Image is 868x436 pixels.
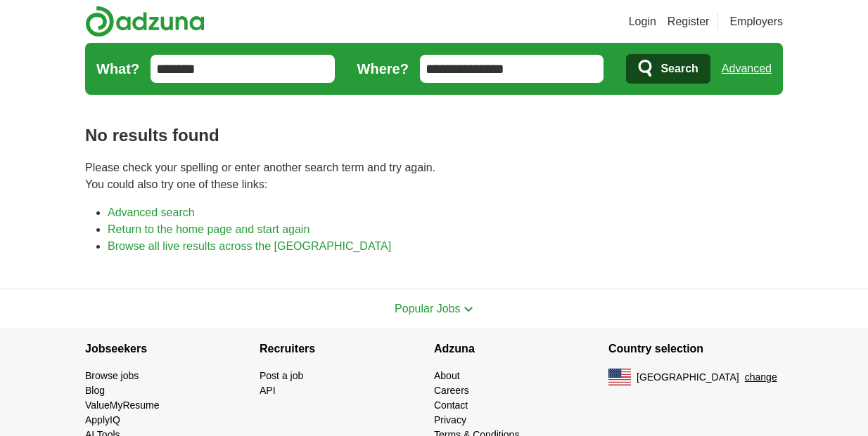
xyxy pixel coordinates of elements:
a: ValueMyResume [85,399,160,411]
img: toggle icon [464,306,473,312]
a: Register [668,13,710,30]
h4: Country selection [608,329,783,369]
a: API [260,385,276,396]
span: Popular Jobs [395,303,460,315]
a: Careers [434,385,469,396]
label: What? [96,58,139,79]
a: ApplyIQ [85,414,120,425]
span: [GEOGRAPHIC_DATA] [637,370,739,385]
label: Where? [357,58,409,79]
span: Search [660,55,698,83]
h1: No results found [85,123,783,148]
a: Privacy [434,414,466,425]
a: Employers [729,13,783,30]
a: Return to the home page and start again [108,223,309,235]
a: Contact [434,399,468,411]
a: Advanced [722,55,772,83]
a: Post a job [260,370,303,381]
a: Browse all live results across the [GEOGRAPHIC_DATA] [108,240,391,252]
a: Login [629,13,656,30]
a: Advanced search [108,206,195,218]
img: Adzuna logo [85,6,205,37]
button: change [745,370,777,385]
img: US flag [608,369,631,385]
p: Please check your spelling or enter another search term and try again. You could also try one of ... [85,159,783,193]
button: Search [626,54,710,84]
a: Browse jobs [85,370,139,381]
a: About [434,370,460,381]
a: Blog [85,385,105,396]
